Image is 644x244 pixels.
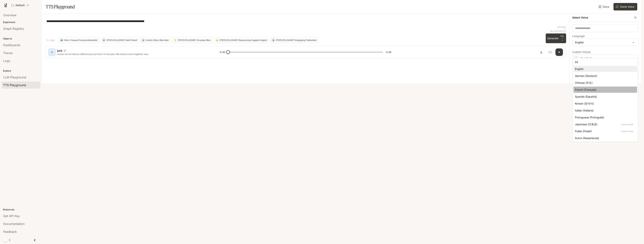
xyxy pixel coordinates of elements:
[575,88,634,92] div: French (Français)
[575,129,634,133] div: Polish (Polski)
[575,122,634,126] div: Japanese (日本語)
[575,67,634,71] div: English
[575,108,634,112] div: Italian (Italiano)
[575,60,634,64] div: All
[575,74,634,78] div: German (Deutsch)
[575,136,634,140] div: Dutch (Nederlands)
[575,95,634,99] div: Spanish (Español)
[621,130,634,133] p: Experimental
[575,115,634,119] div: Portuguese (Português)
[621,123,634,126] p: Experimental
[575,81,634,85] div: Chinese (中文)
[575,102,634,105] div: Korean (한국어)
